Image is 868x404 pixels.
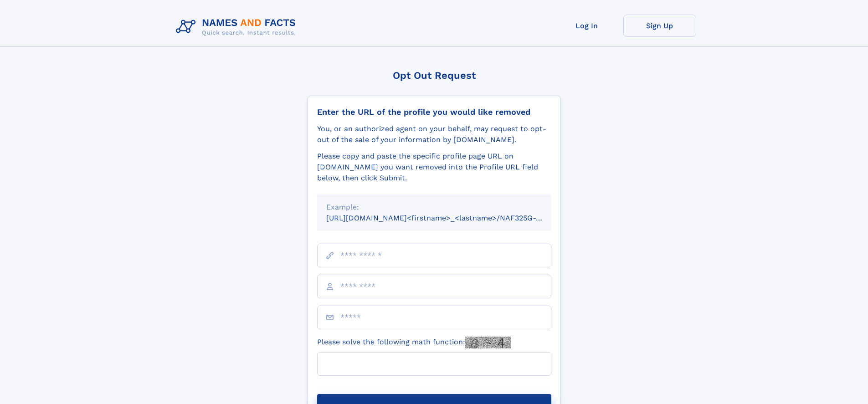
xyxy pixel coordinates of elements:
[317,107,551,117] div: Enter the URL of the profile you would like removed
[317,151,551,184] div: Please copy and paste the specific profile page URL on [DOMAIN_NAME] you want removed into the Pr...
[172,15,303,39] img: Logo Names and Facts
[308,70,561,81] div: Opt Out Request
[550,15,623,37] a: Log In
[326,214,569,222] small: [URL][DOMAIN_NAME]<firstname>_<lastname>/NAF325G-xxxxxxxx
[623,15,696,37] a: Sign Up
[326,202,542,213] div: Example:
[317,337,511,348] label: Please solve the following math function:
[317,123,551,145] div: You, or an authorized agent on your behalf, may request to opt-out of the sale of your informatio...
